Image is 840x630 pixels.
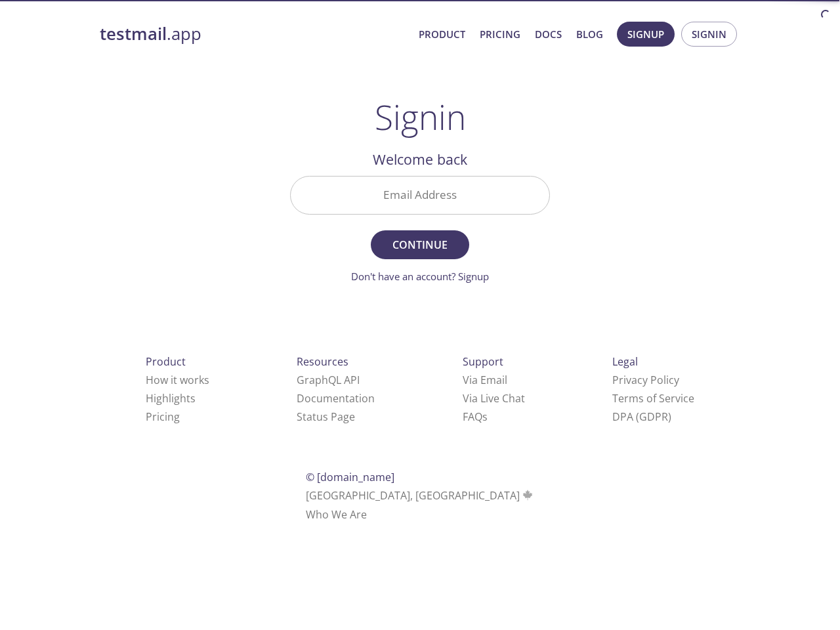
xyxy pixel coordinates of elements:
a: Pricing [480,26,520,43]
button: Signin [681,22,737,47]
span: Legal [612,354,638,369]
strong: testmail [100,22,167,45]
a: FAQ [463,409,488,424]
a: Don't have an account? Signup [351,270,489,283]
a: testmail.app [100,23,408,45]
span: Resources [297,354,348,369]
span: [GEOGRAPHIC_DATA], [GEOGRAPHIC_DATA] [306,488,535,503]
a: Status Page [297,409,355,424]
a: Product [419,26,465,43]
h2: Welcome back [290,148,550,171]
span: Continue [385,236,455,254]
button: Continue [371,230,469,259]
span: © [DOMAIN_NAME] [306,470,394,484]
h1: Signin [375,97,466,136]
a: Terms of Service [612,391,694,406]
a: Privacy Policy [612,373,679,387]
span: Signin [692,26,726,43]
span: Signup [627,26,664,43]
span: Support [463,354,503,369]
a: Docs [535,26,562,43]
button: Signup [617,22,675,47]
a: GraphQL API [297,373,360,387]
a: How it works [146,373,209,387]
a: Pricing [146,409,180,424]
a: Highlights [146,391,196,406]
a: Via Email [463,373,507,387]
a: Who We Are [306,507,367,522]
a: Via Live Chat [463,391,525,406]
a: Blog [576,26,603,43]
a: Documentation [297,391,375,406]
span: Product [146,354,186,369]
span: s [482,409,488,424]
a: DPA (GDPR) [612,409,671,424]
